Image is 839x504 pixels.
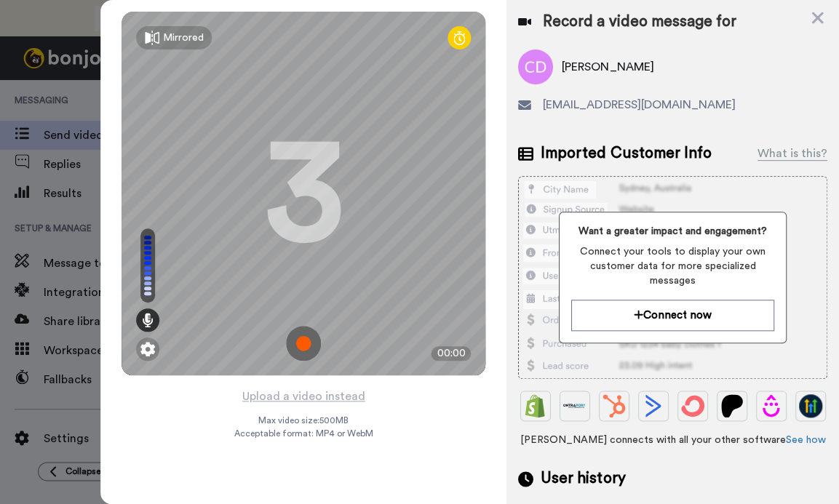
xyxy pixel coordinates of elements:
span: Acceptable format: MP4 or WebM [234,428,373,439]
img: Hubspot [603,394,626,417]
span: Max video size: 500 MB [258,415,349,426]
div: 00:00 [431,346,471,361]
div: 3 [263,139,343,248]
span: [PERSON_NAME] connects with all your other software [518,433,827,447]
img: Shopify [524,394,547,417]
div: What is this? [758,145,827,162]
img: Patreon [720,394,744,417]
img: GoHighLevel [799,394,822,417]
span: Want a greater impact and engagement? [571,224,774,239]
span: User history [541,468,625,489]
img: ConvertKit [681,394,704,417]
span: Connect your tools to display your own customer data for more specialized messages [571,244,774,288]
img: ic_record_start.svg [286,326,321,361]
img: ActiveCampaign [642,394,665,417]
span: Imported Customer Info [541,143,711,164]
button: Upload a video instead [238,387,370,406]
button: Connect now [571,300,774,331]
img: Ontraport [563,394,586,417]
img: Drip [760,394,783,417]
a: See how [786,435,826,445]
